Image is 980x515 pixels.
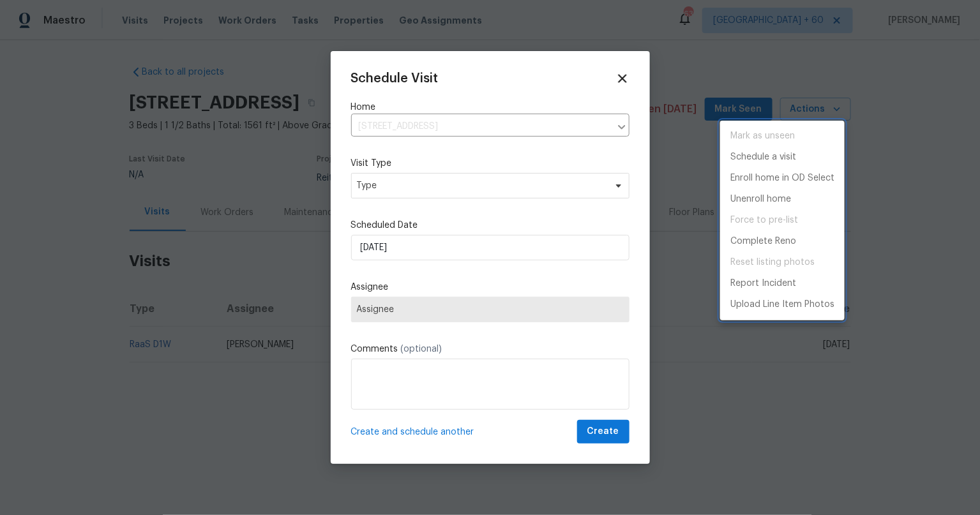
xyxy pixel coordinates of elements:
[720,210,845,231] span: Setup visit must be completed before moving home to pre-list
[730,235,796,248] p: Complete Reno
[730,193,791,206] p: Unenroll home
[730,151,796,164] p: Schedule a visit
[730,298,834,311] p: Upload Line Item Photos
[730,277,796,290] p: Report Incident
[730,172,834,185] p: Enroll home in OD Select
